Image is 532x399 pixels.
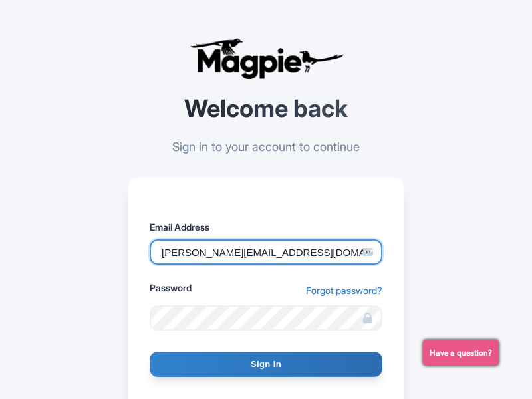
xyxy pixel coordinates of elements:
[430,347,492,359] span: Have a question?
[128,138,404,156] p: Sign in to your account to continue
[150,281,192,295] label: Password
[150,239,382,265] input: Enter your email address
[128,96,404,122] h2: Welcome back
[150,220,382,234] label: Email Address
[186,37,346,80] img: logo-ab69f6fb50320c5b225c76a69d11143b.png
[150,352,382,377] input: Sign In
[306,283,382,297] a: Forgot password?
[423,340,499,366] button: Have a question?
